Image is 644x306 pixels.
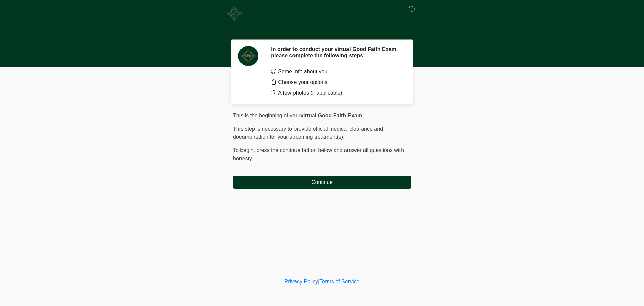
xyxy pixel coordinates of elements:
a: Privacy Policy [285,279,318,285]
li: Choose your options [271,78,401,86]
button: Continue [233,176,411,189]
img: The Aesthetic Parlour Logo [226,5,243,22]
span: . [362,113,363,118]
span: This is the beginning of your [233,113,300,118]
a: | [318,279,319,285]
a: Terms of Service [319,279,359,285]
li: A few photos (if applicable) [271,89,401,97]
span: This step is necessary to provide official medical clearance and documentation for your upcoming ... [233,126,383,140]
span: press the continue button below and answer all questions with honesty. [233,147,404,161]
li: Some info about you [271,68,401,76]
strong: virtual Good Faith Exam [300,113,362,118]
span: To begin, [233,147,256,153]
h2: In order to conduct your virtual Good Faith Exam, please complete the following steps: [271,46,401,59]
img: Agent Avatar [238,46,258,66]
h1: ‎ ‎ [228,24,416,37]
